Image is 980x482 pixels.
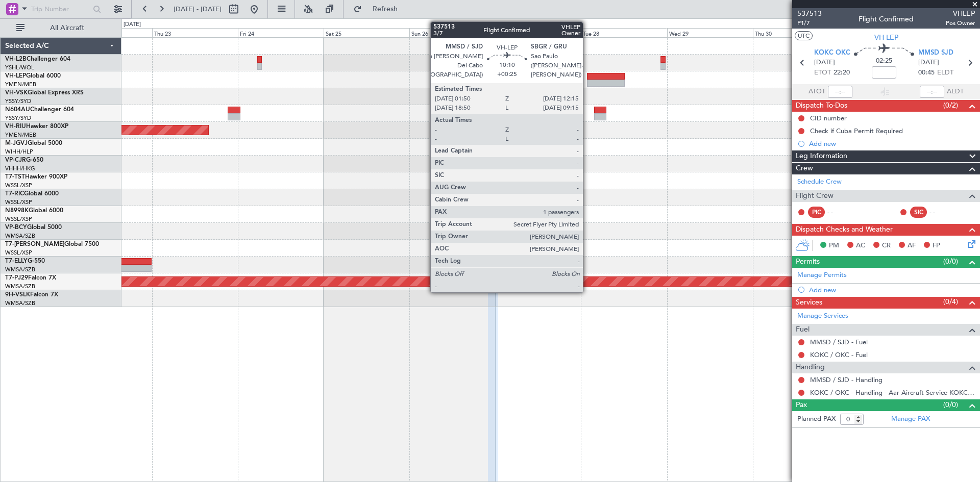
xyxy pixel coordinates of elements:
div: CID number [810,114,847,122]
div: - - [929,208,952,217]
a: KOKC / OKC - Fuel [810,350,868,359]
div: Add new [809,139,975,148]
span: N8998K [5,208,29,214]
a: N604AUChallenger 604 [5,107,74,113]
div: Thu 23 [152,28,238,37]
div: Sat 25 [324,28,409,37]
span: PM [829,241,839,251]
a: VH-LEPGlobal 6000 [5,73,61,79]
button: All Aircraft [11,20,111,36]
span: CR [882,241,891,251]
span: Pax [796,399,807,411]
span: FP [933,241,940,251]
a: WSSL/XSP [5,182,32,189]
span: All Aircraft [27,24,108,32]
span: N604AU [5,107,30,113]
a: T7-TSTHawker 900XP [5,174,67,180]
span: [DATE] [814,58,835,68]
a: Schedule Crew [797,177,842,187]
div: Sun 26 [409,28,495,37]
div: Mon 27 [495,28,581,37]
a: VP-BCYGlobal 5000 [5,224,62,231]
span: VP-CJR [5,157,26,163]
a: VP-CJRG-650 [5,157,43,163]
span: VH-L2B [5,56,27,62]
a: VH-L2BChallenger 604 [5,56,70,62]
label: Planned PAX [797,414,836,424]
span: VH-RIU [5,123,26,130]
span: Permits [796,256,820,268]
a: WMSA/SZB [5,266,35,273]
a: VHHH/HKG [5,165,35,172]
a: KOKC / OKC - Handling - Aar Aircraft Service KOKC / OKC [810,388,975,397]
div: Add new [809,286,975,294]
span: Pos Owner [946,19,975,28]
a: WSSL/XSP [5,215,32,223]
span: 00:45 [918,68,935,78]
span: ETOT [814,68,831,78]
a: 9H-VSLKFalcon 7X [5,292,58,298]
a: N8998KGlobal 6000 [5,208,63,214]
span: MMSD SJD [918,48,953,58]
span: ATOT [808,87,825,97]
span: (0/4) [943,296,958,307]
span: Handling [796,362,825,373]
span: T7-[PERSON_NAME] [5,241,64,247]
span: (0/0) [943,399,958,410]
a: T7-ELLYG-550 [5,258,45,264]
span: VH-VSK [5,90,28,96]
span: Fuel [796,324,810,336]
button: Refresh [349,1,410,17]
a: Manage Permits [797,270,847,281]
span: KOKC OKC [814,48,850,58]
input: Trip Number [31,2,90,17]
a: Manage PAX [891,414,930,424]
a: YMEN/MEB [5,81,36,88]
span: 22:20 [834,68,850,78]
span: T7-RIC [5,191,24,197]
a: WMSA/SZB [5,283,35,290]
button: UTC [795,31,813,40]
a: YSHL/WOL [5,64,34,71]
div: Check if Cuba Permit Required [810,126,903,135]
span: M-JGVJ [5,140,28,146]
a: YSSY/SYD [5,114,31,122]
a: VH-RIUHawker 800XP [5,123,68,130]
span: AC [856,241,865,251]
div: Fri 24 [238,28,324,37]
span: Flight Crew [796,190,834,202]
a: VH-VSKGlobal Express XRS [5,90,84,96]
a: T7-RICGlobal 6000 [5,191,59,197]
div: Thu 30 [753,28,839,37]
span: [DATE] - [DATE] [174,5,222,14]
div: [DATE] [124,20,141,29]
span: VH-LEP [5,73,26,79]
span: Dispatch Checks and Weather [796,224,893,236]
a: M-JGVJGlobal 5000 [5,140,62,146]
span: P1/7 [797,19,822,28]
a: WSSL/XSP [5,249,32,257]
div: Wed 29 [667,28,753,37]
span: 9H-VSLK [5,292,30,298]
span: Services [796,297,822,309]
div: Tue 28 [581,28,667,37]
span: VP-BCY [5,224,27,231]
a: T7-[PERSON_NAME]Global 7500 [5,241,99,247]
span: T7-TST [5,174,25,180]
a: WIHH/HLP [5,148,33,156]
span: Refresh [364,6,407,13]
a: MMSD / SJD - Fuel [810,338,868,346]
span: T7-PJ29 [5,275,28,281]
div: PIC [808,207,825,218]
a: T7-PJ29Falcon 7X [5,275,56,281]
a: Manage Services [797,311,848,321]
div: SIC [910,207,927,218]
span: VH-LEP [874,32,898,43]
a: WSSL/XSP [5,198,32,206]
span: (0/0) [943,256,958,267]
div: - - [827,208,850,217]
a: WMSA/SZB [5,299,35,307]
span: VHLEP [946,8,975,19]
span: Leg Information [796,150,847,162]
span: ALDT [947,87,964,97]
